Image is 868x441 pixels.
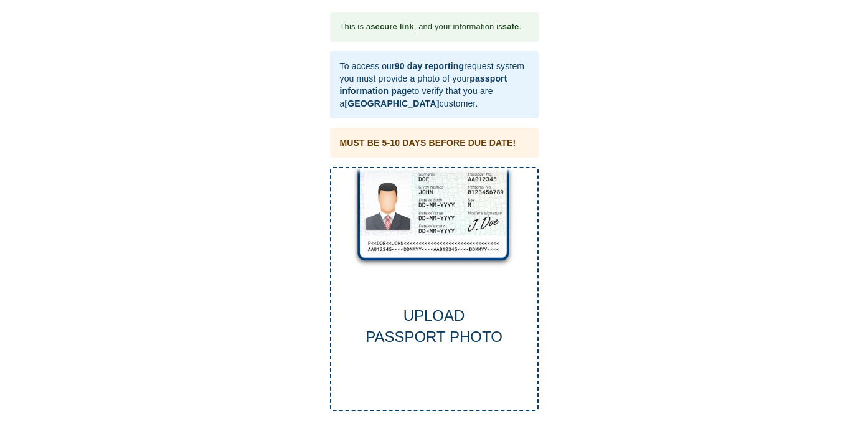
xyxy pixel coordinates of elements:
div: To access our request system you must provide a photo of your to verify that you are a customer. [340,55,529,115]
b: safe [502,22,519,31]
div: UPLOAD PASSPORT PHOTO [331,305,537,348]
b: passport information page [340,73,507,96]
b: 90 day reporting [395,61,464,71]
b: [GEOGRAPHIC_DATA] [344,98,439,108]
div: MUST BE 5-10 DAYS BEFORE DUE DATE! [340,136,516,149]
div: This is a , and your information is . [340,16,522,38]
b: secure link [370,22,413,31]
